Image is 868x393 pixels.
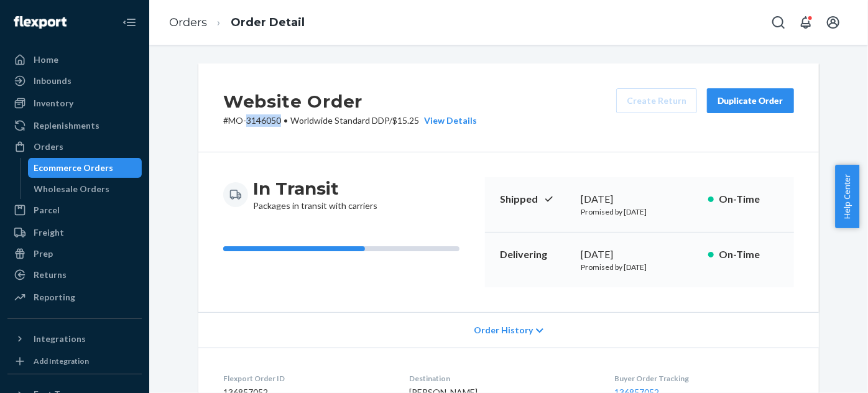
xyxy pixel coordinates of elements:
[7,200,142,220] a: Parcel
[34,333,86,345] div: Integrations
[34,291,75,303] div: Reporting
[34,356,89,366] div: Add Integration
[581,192,698,206] div: [DATE]
[7,71,142,91] a: Inbounds
[34,97,73,109] div: Inventory
[766,10,791,35] button: Open Search Box
[835,165,859,228] button: Help Center
[34,119,99,132] div: Replenishments
[707,88,794,113] button: Duplicate Order
[7,329,142,349] button: Integrations
[581,247,698,262] div: [DATE]
[718,95,783,107] div: Duplicate Order
[14,16,67,29] img: Flexport logo
[500,247,571,262] p: Delivering
[7,354,142,369] a: Add Integration
[7,116,142,136] a: Replenishments
[34,141,63,153] div: Orders
[28,179,142,199] a: Wholesale Orders
[616,88,697,113] button: Create Return
[7,137,142,157] a: Orders
[615,373,794,384] dt: Buyer Order Tracking
[223,88,477,114] h2: Website Order
[581,262,698,272] p: Promised by [DATE]
[34,204,60,216] div: Parcel
[7,223,142,243] a: Freight
[159,4,315,41] ol: breadcrumbs
[28,158,142,178] a: Ecommerce Orders
[419,114,477,127] button: View Details
[719,192,779,206] p: On-Time
[169,16,207,29] a: Orders
[223,373,389,384] dt: Flexport Order ID
[719,247,779,262] p: On-Time
[290,115,389,126] span: Worldwide Standard DDP
[34,247,53,260] div: Prep
[34,162,114,174] div: Ecommerce Orders
[34,53,58,66] div: Home
[253,177,377,212] div: Packages in transit with carriers
[7,244,142,264] a: Prep
[34,75,72,87] div: Inbounds
[34,269,67,281] div: Returns
[7,287,142,307] a: Reporting
[409,373,594,384] dt: Destination
[253,177,377,200] h3: In Transit
[231,16,305,29] a: Order Detail
[34,226,64,239] div: Freight
[793,10,818,35] button: Open notifications
[34,183,110,195] div: Wholesale Orders
[500,192,571,206] p: Shipped
[284,115,288,126] span: •
[474,324,533,336] span: Order History
[223,114,477,127] p: # MO-3146050 / $15.25
[7,265,142,285] a: Returns
[7,50,142,70] a: Home
[581,206,698,217] p: Promised by [DATE]
[821,10,846,35] button: Open account menu
[117,10,142,35] button: Close Navigation
[7,93,142,113] a: Inventory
